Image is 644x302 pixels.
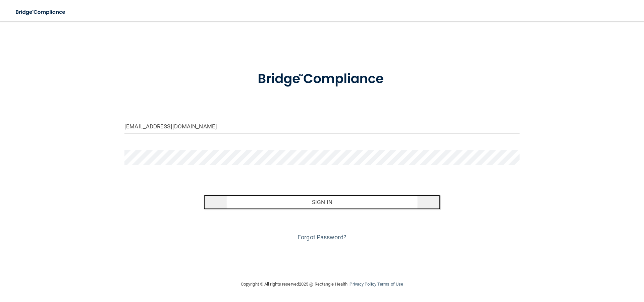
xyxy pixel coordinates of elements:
iframe: Drift Widget Chat Controller [528,254,636,281]
a: Terms of Use [377,282,403,287]
img: bridge_compliance_login_screen.278c3ca4.svg [244,62,400,97]
img: bridge_compliance_login_screen.278c3ca4.svg [10,5,72,19]
input: Email [124,119,520,134]
a: Privacy Policy [350,282,376,287]
button: Sign In [204,195,441,209]
a: Forgot Password? [298,234,346,241]
div: Copyright © All rights reserved 2025 @ Rectangle Health | | [200,274,444,295]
